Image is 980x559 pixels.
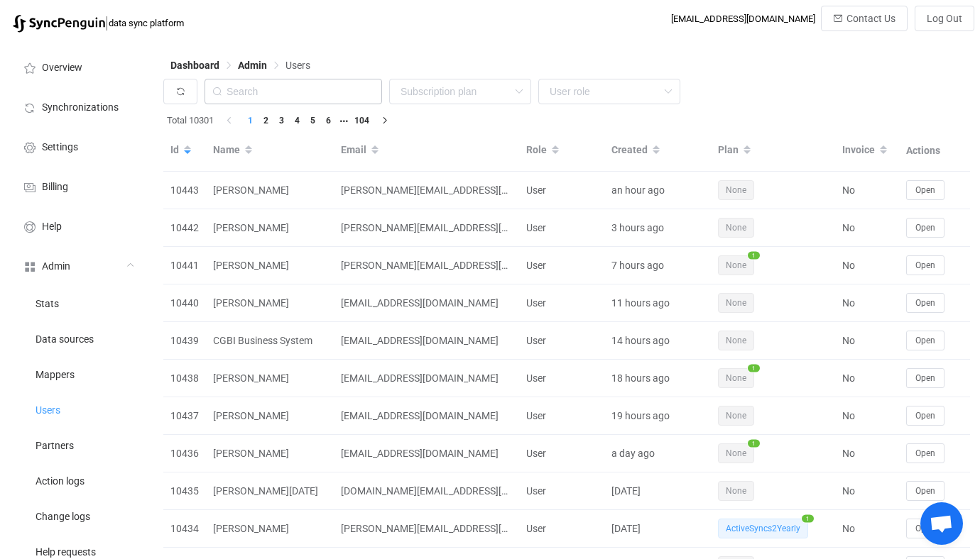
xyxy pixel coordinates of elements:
span: Users [36,405,60,416]
li: 5 [305,113,320,128]
input: Subscription plan [389,79,531,104]
span: Help [42,221,62,233]
a: Help [7,206,149,245]
li: 6 [320,113,336,128]
a: Data sources [7,321,149,356]
a: Synchronizations [7,87,149,126]
span: Help requests [36,547,96,558]
input: User role [538,79,680,104]
div: Breadcrumb [170,60,310,70]
span: Mappers [36,370,75,381]
li: 104 [352,113,372,128]
span: Users [285,60,310,71]
span: Partners [36,441,74,452]
input: Search [205,79,382,104]
a: Action logs [7,463,149,498]
span: Admin [238,60,267,71]
span: Stats [36,299,59,310]
a: Billing [7,166,149,206]
span: Contact Us [846,13,895,24]
li: 4 [289,113,305,128]
img: syncpenguin.svg [13,15,105,33]
div: [EMAIL_ADDRESS][DOMAIN_NAME] [671,13,815,24]
a: Mappers [7,356,149,392]
span: Total 10301 [167,113,214,128]
a: Stats [7,285,149,321]
span: Log Out [927,13,962,24]
li: 2 [258,113,273,128]
a: Change logs [7,498,149,533]
span: Admin [42,261,70,272]
a: |data sync platform [13,13,184,33]
div: Open chat [920,502,963,545]
span: Billing [42,182,68,193]
span: data sync platform [109,18,184,28]
span: Action logs [36,476,85,487]
a: Users [7,392,149,427]
a: Overview [7,47,149,87]
button: Contact Us [821,6,908,31]
a: Partners [7,427,149,463]
span: Synchronizations [42,102,119,114]
button: Log Out [915,6,974,31]
span: Change logs [36,511,90,523]
a: Settings [7,126,149,166]
span: Settings [42,142,78,153]
span: Dashboard [170,60,219,71]
li: 1 [242,113,258,128]
li: 3 [273,113,289,128]
span: Overview [42,62,82,74]
span: Data sources [36,334,94,345]
span: | [105,13,109,33]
